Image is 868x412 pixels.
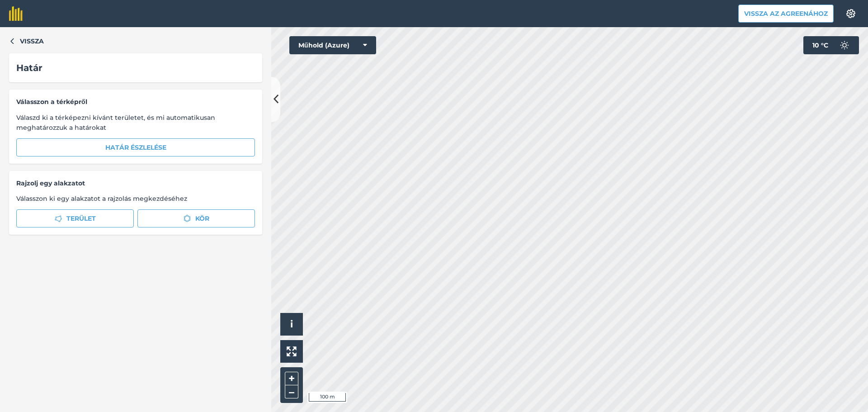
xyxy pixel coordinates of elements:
button: – [285,385,298,398]
font: Kör [195,214,209,223]
font: 10 [812,41,819,49]
font: Vissza [20,37,44,45]
font: Válasszon a térképről [16,98,87,106]
button: i [280,313,303,336]
button: Műhold (Azure) [289,36,376,54]
button: 10 °C [803,36,859,54]
button: Határ észlelése [16,138,255,156]
img: fieldmargin logó [9,6,23,21]
font: Terület [66,214,96,223]
font: Vissza az Agreenához [744,9,828,18]
button: + [285,372,298,385]
font: Határ [16,62,42,73]
img: Fogaskerék ikon [845,9,856,18]
font: Műhold (Azure) [298,41,349,49]
img: Négy nyíl, egy balra fent, egy jobbra fent, egy jobbra lent és az utolsó balra lent mutat [287,346,297,356]
button: Terület [16,209,134,227]
font: Válaszd ki a térképezni kívánt területet, és mi automatikusan meghatározzuk a határokat [16,114,215,132]
button: Kör [137,209,255,227]
font: Határ észlelése [105,143,166,152]
img: svg+xml;base64,PD94bWwgdmVyc2lvbj0iMS4wIiBlbmNvZGluZz0idXRmLTgiPz4KPCEtLSBHZW5lcmF0b3I6IEFkb2JlIE... [835,36,854,54]
font: Válasszon ki egy alakzatot a rajzolás megkezdéséhez [16,194,187,203]
font: ° [821,41,824,49]
font: C [824,41,828,49]
button: Vissza az Agreenához [738,5,834,23]
button: Vissza [9,36,44,46]
font: Rajzolj egy alakzatot [16,179,85,187]
span: i [290,318,293,330]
